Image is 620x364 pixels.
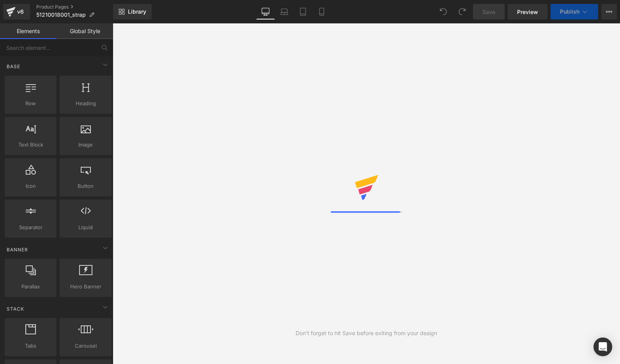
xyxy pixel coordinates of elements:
span: Hero Banner [62,283,109,291]
div: Open Intercom Messenger [593,337,612,356]
a: Laptop [275,4,294,19]
a: v6 [3,4,30,19]
span: Library [128,8,146,15]
span: Save [482,8,495,16]
a: New Library [113,4,152,19]
span: Icon [7,182,54,190]
span: Publish [560,9,579,15]
span: Parallax [7,283,54,291]
button: Publish [551,4,598,19]
span: Text Block [7,141,54,149]
span: Tabs [7,342,54,350]
span: Heading [62,99,109,108]
a: Tablet [294,4,312,19]
div: v6 [16,7,25,17]
span: Banner [6,246,29,253]
button: Redo [454,4,470,19]
span: Base [6,63,21,70]
button: Undo [436,4,451,19]
span: Preview [517,8,538,16]
span: Carousel [62,342,109,350]
span: Stack [6,305,25,313]
a: Preview [508,4,547,19]
a: Product Pages [36,4,113,10]
span: Separator [7,223,54,231]
span: Button [62,182,109,190]
span: 51210018001_strap [36,12,86,18]
a: Global Style [57,23,113,39]
span: Image [62,141,109,149]
a: Desktop [256,4,275,19]
span: Liquid [62,223,109,231]
div: Don't forget to hit Save before exiting from your design [296,329,437,337]
span: Row [7,99,54,108]
a: Mobile [312,4,331,19]
button: More [601,4,617,19]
